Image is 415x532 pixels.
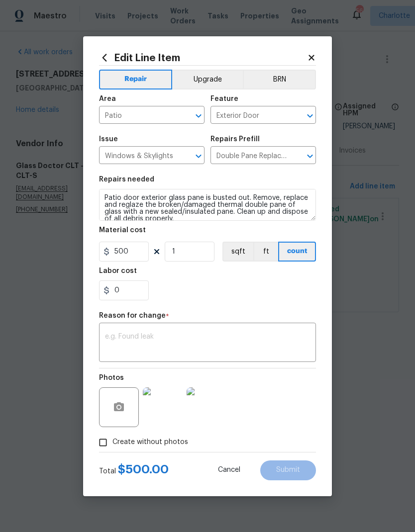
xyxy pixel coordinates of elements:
button: Upgrade [172,70,243,89]
h5: Issue [99,136,118,143]
button: ft [253,242,278,262]
button: count [278,242,316,262]
button: Cancel [202,460,256,480]
h5: Labor cost [99,267,137,274]
button: Open [192,149,206,163]
button: sqft [222,242,253,262]
button: Open [192,109,206,123]
h5: Reason for change [99,312,166,319]
span: Create without photos [112,437,188,447]
span: Cancel [218,466,240,474]
span: $ 500.00 [118,463,169,475]
span: Submit [276,466,300,474]
h5: Feature [210,95,238,102]
button: Submit [260,460,316,480]
div: Total [99,464,169,476]
h5: Material cost [99,227,146,234]
textarea: Patio door exterior glass pane is busted out. Remove, replace and reglaze the broken/damaged ther... [99,189,316,221]
h5: Photos [99,374,124,381]
h5: Repairs Prefill [210,136,260,143]
button: BRN [243,70,316,89]
button: Open [303,149,317,163]
h5: Area [99,95,116,102]
button: Repair [99,70,172,89]
h5: Repairs needed [99,176,154,183]
h2: Edit Line Item [99,52,307,63]
button: Open [303,109,317,123]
